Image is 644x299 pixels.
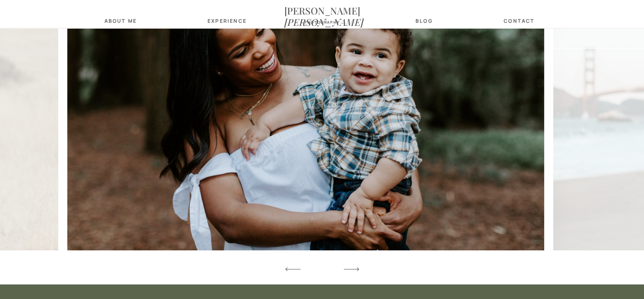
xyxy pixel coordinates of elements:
a: contact [501,18,537,24]
a: photography [299,20,345,26]
a: [PERSON_NAME][PERSON_NAME] [284,5,360,15]
a: Experience [208,18,243,24]
a: blog [411,18,438,24]
nav: [PERSON_NAME] [284,5,360,15]
a: about Me [102,18,139,24]
i: [PERSON_NAME] [284,15,364,28]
